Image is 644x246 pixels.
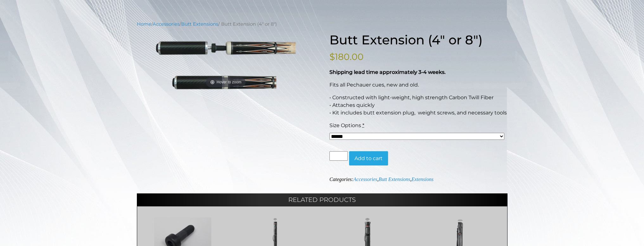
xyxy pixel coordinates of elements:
p: Fits all Pechauer cues, new and old. [329,81,507,89]
a: Accessories [353,177,377,182]
a: Butt Extensions [181,21,218,27]
strong: Shipping lead time approximately 3-4 weeks. [329,69,446,75]
button: Add to cart [349,151,388,166]
h1: Butt Extension (4″ or 8″) [329,32,507,48]
img: 822-Butt-Extension4.png [137,40,315,90]
input: Product quantity [329,151,348,161]
abbr: required [362,122,364,128]
a: Hover to zoom [137,40,315,90]
a: Accessories [153,21,180,27]
nav: Breadcrumb [137,21,507,28]
bdi: 180.00 [329,51,364,62]
p: • Constructed with light-weight, high strength Carbon Twill Fiber • Attaches quickly • Kit includ... [329,94,507,117]
a: Home [137,21,151,27]
span: $ [329,51,335,62]
a: Extensions [411,177,433,182]
a: Butt Extensions [379,177,410,182]
span: Size Options [329,122,361,128]
span: Categories: , , [329,177,433,182]
h2: Related products [137,193,507,206]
